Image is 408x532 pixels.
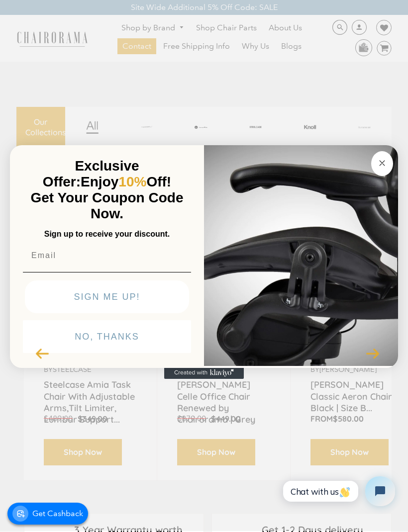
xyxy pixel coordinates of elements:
img: noicon [15,509,25,519]
img: 92d77583-a095-41f6-84e7-858462e0427a.jpeg [204,143,398,366]
a: noicon Get Cashback [7,503,88,525]
button: Next [364,344,382,361]
span: Sign up to receive your discount. [44,230,170,238]
iframe: Tidio Chat [272,468,404,515]
span: Enjoy Off! [81,174,171,189]
button: NO, THANKS [23,320,191,353]
a: Created with Klaviyo - opens in a new tab [164,367,244,379]
span: Exclusive Offer: [43,158,139,189]
button: Previous [34,344,51,361]
span: Get Your Coupon Code Now. [31,190,184,221]
input: Email [23,246,191,266]
span: 10% [118,174,146,189]
button: SIGN ME UP! [25,280,189,313]
button: Close dialog [371,151,393,176]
